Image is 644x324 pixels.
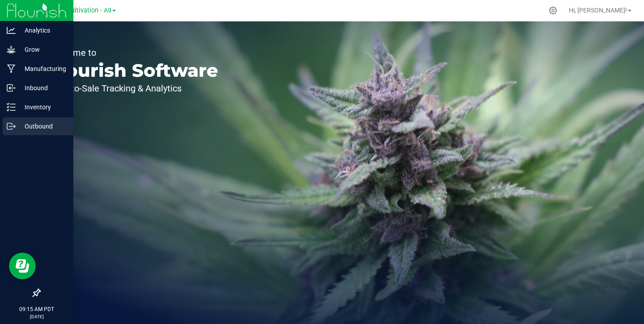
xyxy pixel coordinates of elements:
p: Welcome to [48,48,218,57]
inline-svg: Inventory [7,103,16,112]
p: Manufacturing [16,63,69,74]
span: Hi, [PERSON_NAME]! [569,7,627,14]
p: 09:15 AM PDT [4,305,69,313]
p: Analytics [16,25,69,36]
p: Flourish Software [48,62,218,79]
inline-svg: Grow [7,45,16,54]
inline-svg: Manufacturing [7,64,16,73]
p: Seed-to-Sale Tracking & Analytics [48,84,218,93]
inline-svg: Inbound [7,83,16,92]
inline-svg: Analytics [7,26,16,35]
span: Cultivation - A9 [67,7,111,14]
p: [DATE] [4,313,69,320]
p: Inbound [16,83,69,93]
p: Grow [16,44,69,55]
p: Inventory [16,102,69,112]
p: Outbound [16,121,69,132]
iframe: Resource center [9,253,36,279]
div: Manage settings [547,6,559,15]
inline-svg: Outbound [7,122,16,131]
